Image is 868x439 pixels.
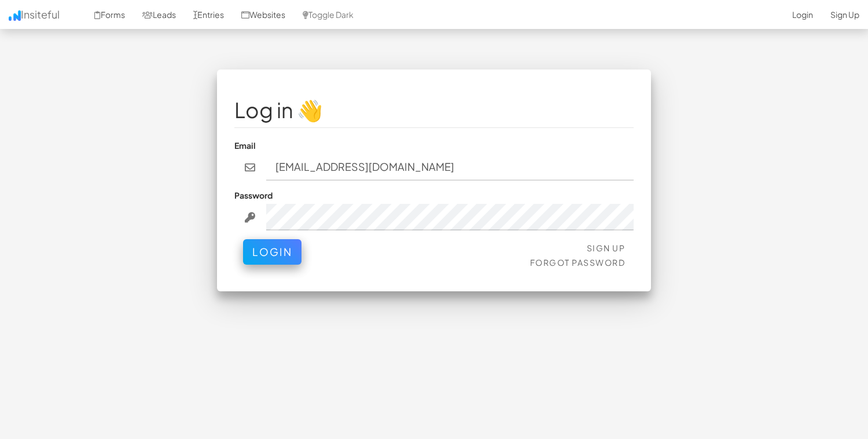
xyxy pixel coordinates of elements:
img: icon.png [9,10,21,21]
a: Forgot Password [530,257,626,268]
label: Password [234,189,273,201]
label: Email [234,140,256,151]
a: Sign Up [587,243,626,253]
h1: Log in 👋 [234,98,634,122]
input: john@doe.com [266,154,634,181]
button: Login [243,239,301,265]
